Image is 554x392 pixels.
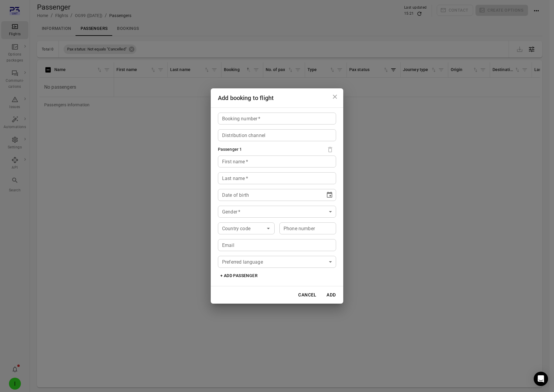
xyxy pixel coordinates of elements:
[324,144,336,156] span: Delete
[534,372,548,386] div: Open Intercom Messenger
[218,270,260,281] button: + Add passenger
[324,189,336,201] button: Choose date
[329,91,341,103] button: Close dialog
[295,289,319,301] button: Cancel
[322,289,341,301] button: Add
[218,146,242,153] div: Passenger 1
[264,224,273,233] button: Open
[211,88,343,107] h2: Add booking to flight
